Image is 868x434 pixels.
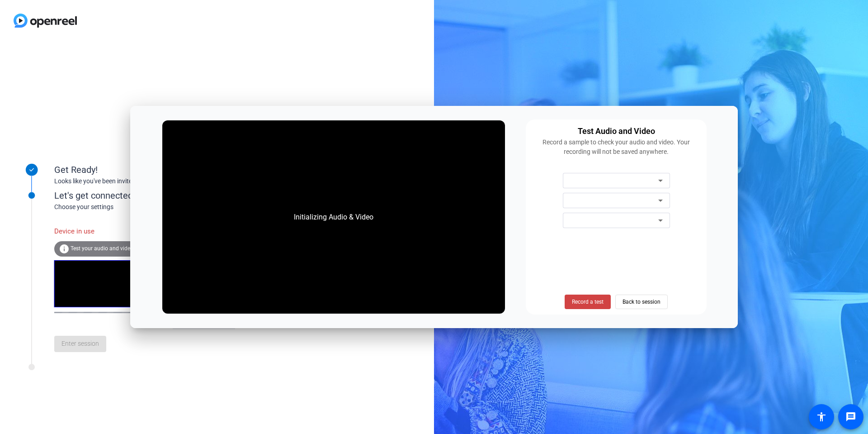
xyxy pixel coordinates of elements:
div: Choose your settings [54,202,254,212]
div: Test Audio and Video [578,125,655,138]
mat-icon: accessibility [816,411,827,422]
button: Record a test [565,295,611,309]
div: Looks like you've been invited to join [54,176,235,186]
div: Let's get connected. [54,189,254,202]
span: Record a test [572,298,604,306]
button: Back to session [615,295,668,309]
div: Get Ready! [54,163,235,176]
mat-icon: info [59,243,70,254]
div: Initializing Audio & Video [285,203,382,232]
mat-icon: message [845,411,856,422]
span: Test your audio and video [71,245,133,252]
div: Device in use [54,222,154,241]
div: Record a sample to check your audio and video. Your recording will not be saved anywhere. [531,138,701,157]
span: Back to session [623,293,660,310]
